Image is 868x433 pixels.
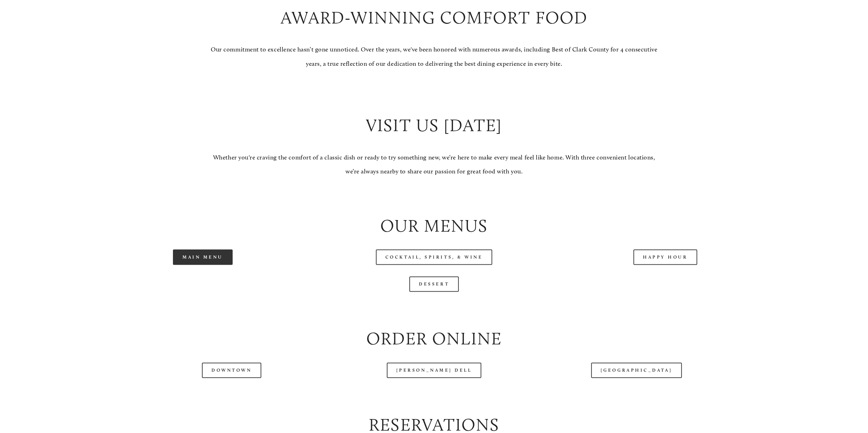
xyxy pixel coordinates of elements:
a: Dessert [409,276,459,292]
h2: Visit Us [DATE] [209,113,660,137]
a: [PERSON_NAME] Dell [387,362,482,378]
a: Main Menu [173,249,233,265]
a: Downtown [202,362,261,378]
a: Cocktail, Spirits, & Wine [376,249,492,265]
a: [GEOGRAPHIC_DATA] [591,362,682,378]
a: Happy Hour [633,249,697,265]
p: Whether you're craving the comfort of a classic dish or ready to try something new, we’re here to... [209,151,660,179]
h2: Order Online [93,326,775,351]
h2: Our Menus [93,214,775,238]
